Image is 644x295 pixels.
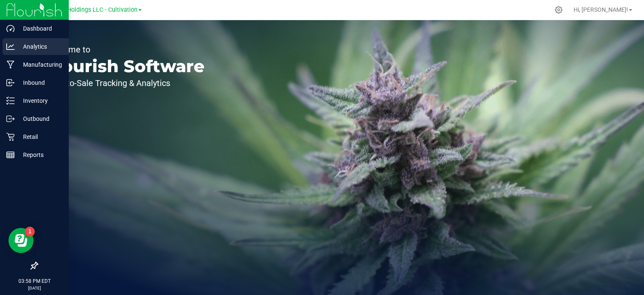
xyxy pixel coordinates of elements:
[4,285,65,291] p: [DATE]
[15,96,65,106] p: Inventory
[15,60,65,70] p: Manufacturing
[45,58,205,75] p: Flourish Software
[15,42,65,52] p: Analytics
[6,97,15,105] inline-svg: Inventory
[6,60,15,69] inline-svg: Manufacturing
[574,6,628,13] span: Hi, [PERSON_NAME]!
[553,6,564,14] div: Manage settings
[4,277,65,285] p: 03:58 PM EDT
[6,151,15,159] inline-svg: Reports
[15,23,65,34] p: Dashboard
[6,78,15,87] inline-svg: Inbound
[15,150,65,160] p: Reports
[6,42,15,51] inline-svg: Analytics
[45,45,205,54] p: Welcome to
[6,24,15,33] inline-svg: Dashboard
[45,79,205,87] p: Seed-to-Sale Tracking & Analytics
[15,114,65,124] p: Outbound
[25,227,35,237] iframe: Resource center unread badge
[15,78,65,88] p: Inbound
[15,132,65,142] p: Retail
[29,6,138,13] span: Riviera Creek Holdings LLC - Cultivation
[6,115,15,123] inline-svg: Outbound
[6,133,15,141] inline-svg: Retail
[8,228,34,253] iframe: Resource center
